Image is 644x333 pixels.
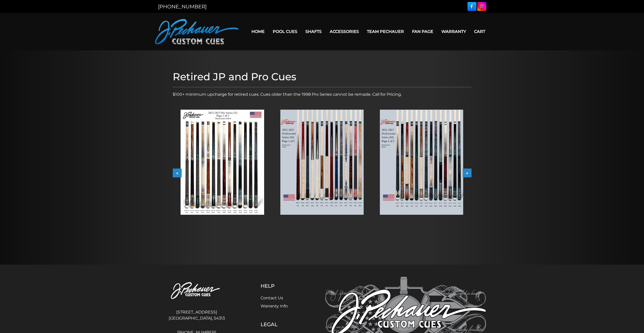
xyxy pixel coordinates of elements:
[301,25,326,38] a: Shafts
[261,304,288,308] a: Warranty Info
[158,277,236,305] img: Pechauer Custom Cues
[173,169,182,178] button: <
[470,25,489,38] a: Cart
[173,169,472,178] div: Carousel Navigation
[247,25,269,38] a: Home
[173,71,472,83] h1: Retired JP and Pro Cues
[158,307,236,323] address: [STREET_ADDRESS] [GEOGRAPHIC_DATA], 54313
[173,91,472,97] p: $100+ minimum upcharge for retired cues. Cues older than the 1998 Pro Series cannot be remade. Ca...
[326,25,363,38] a: Accessories
[463,169,472,178] button: >
[261,321,300,327] h5: Legal
[261,283,300,289] h5: Help
[155,19,239,44] img: Pechauer Custom Cues
[261,296,283,300] a: Contact Us
[158,4,207,10] a: [PHONE_NUMBER]
[408,25,437,38] a: Fan Page
[363,25,408,38] a: Team Pechauer
[269,25,301,38] a: Pool Cues
[437,25,470,38] a: Warranty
